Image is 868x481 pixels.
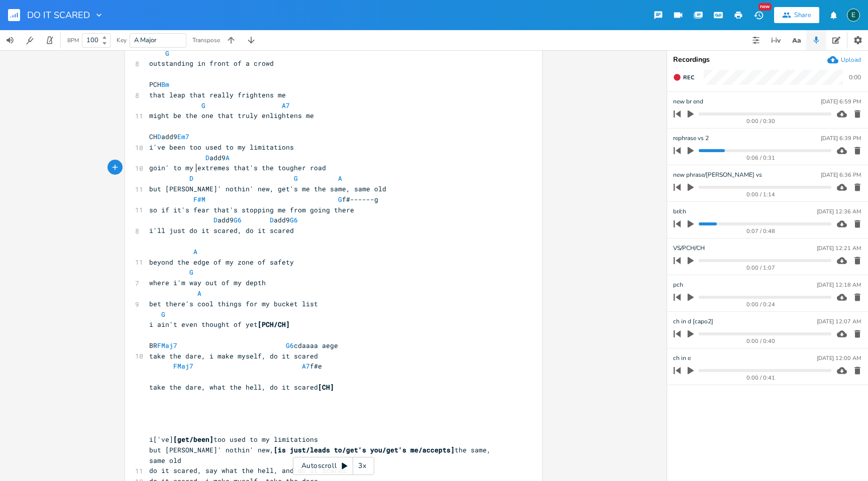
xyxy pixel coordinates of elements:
[673,280,683,290] span: pch
[821,172,861,178] div: [DATE] 6:36 PM
[193,195,205,204] span: F#M
[673,170,762,180] span: new phrase/[PERSON_NAME] vs
[149,59,274,68] span: outstanding in front of a crowd
[691,118,831,124] div: 0:00 / 0:30
[27,11,90,20] span: DO IT SCARED
[149,184,386,193] span: but [PERSON_NAME]' nothin' new, get's me the same, same old
[149,132,189,141] span: CH add9
[669,69,698,85] button: Rec
[774,7,819,23] button: Share
[817,355,861,361] div: [DATE] 12:00 AM
[683,74,694,81] span: Rec
[794,11,811,20] div: Share
[234,215,242,224] span: G6
[149,341,338,350] span: BR cdaaaa aege
[827,54,861,65] button: Upload
[157,132,161,141] span: D
[338,174,342,183] span: A
[205,153,209,162] span: D
[157,341,177,350] span: FMaj7
[197,289,201,298] span: A
[673,317,713,326] span: ch in d [capo2]
[290,215,298,224] span: G6
[841,56,861,64] div: Upload
[270,215,274,224] span: D
[189,268,193,277] span: G
[691,265,831,271] div: 0:00 / 1:07
[161,310,165,319] span: G
[226,153,230,162] span: A
[173,435,213,444] span: [get/been]
[274,445,455,454] span: [is just/leads to/get's you/get's me/accepts]
[149,226,294,235] span: i'll just do it scared, do it scared
[149,278,266,287] span: where i'm way out of my depth
[673,134,709,143] span: rephrase vs 2
[149,445,495,465] span: but [PERSON_NAME]' nothin' new, the same, same old
[691,338,831,344] div: 0:00 / 0:40
[149,383,334,392] span: take the dare, what the hell, do it scared
[302,362,310,371] span: A7
[691,192,831,197] div: 0:00 / 1:14
[149,320,290,329] span: i ain't even thought of yet
[149,111,314,120] span: might be the one that truly enlightens me
[286,341,294,350] span: G6
[691,375,831,381] div: 0:00 / 0:41
[817,246,861,251] div: [DATE] 12:21 AM
[294,174,298,183] span: G
[149,435,318,444] span: i['ve] too used to my limitations
[149,153,230,162] span: add9
[189,174,193,183] span: D
[193,247,197,256] span: A
[847,9,860,22] div: edenmusic
[67,38,79,43] div: BPM
[165,49,169,58] span: G
[817,282,861,288] div: [DATE] 12:18 AM
[177,132,189,141] span: Em7
[149,195,378,204] span: f#------g
[673,244,705,253] span: VS/PCH/CH
[673,56,862,63] div: Recordings
[149,143,294,152] span: i've been too used to my limitations
[149,258,294,267] span: beyond the edge of my zone of safety
[149,80,181,89] span: PCH
[117,37,127,43] div: Key
[149,205,354,214] span: so if it's fear that's stopping me from going there
[293,457,374,475] div: Autoscroll
[338,195,342,204] span: G
[821,136,861,141] div: [DATE] 6:39 PM
[282,101,290,110] span: A7
[161,80,169,89] span: Bm
[149,299,318,308] span: bet there's cool things for my bucket list
[691,155,831,161] div: 0:06 / 0:31
[673,207,686,216] span: br/ch
[691,302,831,307] div: 0:00 / 0:24
[134,36,157,45] span: A Major
[691,228,831,234] div: 0:07 / 0:48
[149,163,326,172] span: goin' to my extremes that's the tougher road
[149,362,322,371] span: f#e
[817,319,861,324] div: [DATE] 12:07 AM
[149,215,302,224] span: add9 add9
[173,362,193,371] span: FMaj7
[748,6,769,24] button: New
[201,101,205,110] span: G
[258,320,290,329] span: [PCH/CH]
[758,3,772,11] div: New
[847,4,860,27] button: E
[353,457,371,475] div: 3x
[817,209,861,214] div: [DATE] 12:36 AM
[318,383,334,392] span: [CH]
[673,353,691,363] span: ch in e
[849,74,861,80] div: 0:00
[149,351,318,360] span: take the dare, i make myself, do it scared
[821,99,861,104] div: [DATE] 6:59 PM
[673,97,703,106] span: new br end
[213,215,218,224] span: D
[149,466,346,475] span: do it scared, say what the hell, and do it scared
[149,90,286,99] span: that leap that really frightens me
[192,37,220,43] div: Transpose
